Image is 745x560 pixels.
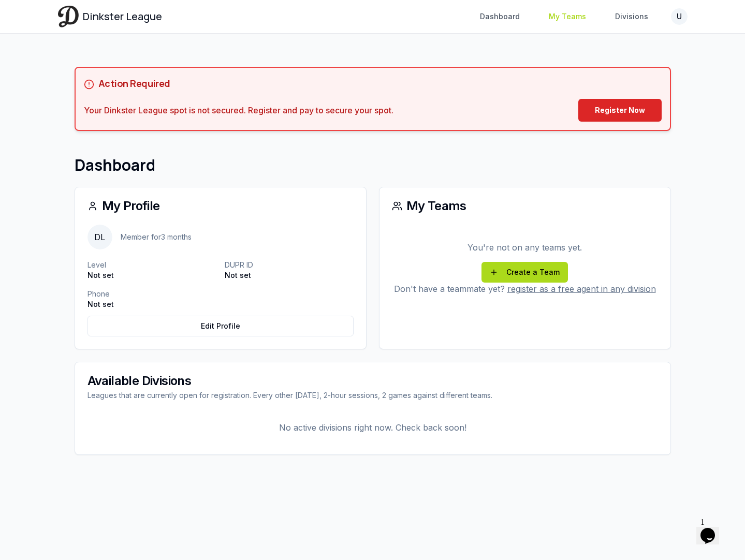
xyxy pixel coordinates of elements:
[578,99,662,122] a: Register Now
[58,6,79,27] img: Dinkster
[87,225,112,249] span: DL
[225,270,354,281] p: Not set
[87,413,658,442] p: No active divisions right now. Check back soon!
[671,8,688,25] button: U
[392,241,658,254] p: You're not on any teams yet.
[507,284,656,294] a: register as a free agent in any division
[392,283,658,295] p: Don't have a teammate yet?
[543,7,592,26] a: My Teams
[87,316,354,336] a: Edit Profile
[87,390,658,401] div: Leagues that are currently open for registration. Every other [DATE], 2-hour sessions, 2 games ag...
[87,375,658,387] div: Available Divisions
[84,104,393,116] div: Your Dinkster League spot is not secured. Register and pay to secure your spot.
[696,513,729,544] iframe: chat widget
[121,232,192,242] p: Member for 3 months
[87,260,216,270] p: Level
[87,289,216,299] p: Phone
[87,200,354,212] div: My Profile
[58,6,162,27] a: Dinkster League
[87,270,216,281] p: Not set
[481,262,568,283] a: Create a Team
[83,9,162,24] span: Dinkster League
[75,156,671,174] h1: Dashboard
[98,76,170,91] h5: Action Required
[87,299,216,310] p: Not set
[609,7,654,26] a: Divisions
[392,200,658,212] div: My Teams
[474,7,526,26] a: Dashboard
[225,260,354,270] p: DUPR ID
